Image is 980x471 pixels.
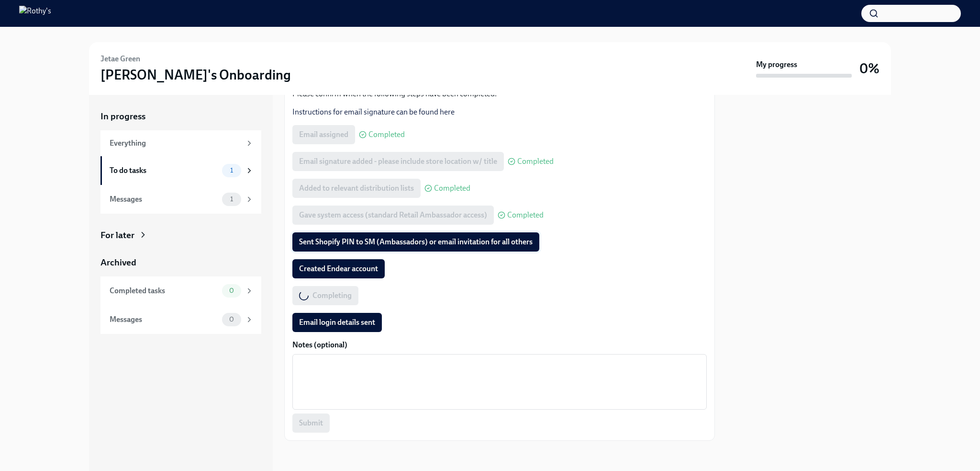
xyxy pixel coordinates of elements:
[299,264,378,274] span: Created Endear account
[299,318,375,327] span: Email login details sent
[292,313,382,332] button: Email login details sent
[110,138,241,149] div: Everything
[100,66,291,83] h3: [PERSON_NAME]'s Onboarding
[756,59,797,70] strong: My progress
[100,110,261,123] a: In progress
[110,194,218,205] div: Messages
[223,316,240,323] span: 0
[434,184,470,192] span: Completed
[110,286,218,296] div: Completed tasks
[292,340,707,350] label: Notes (optional)
[507,211,544,219] span: Completed
[110,314,218,325] div: Messages
[110,165,218,176] div: To do tasks
[100,54,140,64] h6: Jetae Green
[224,167,239,174] span: 1
[859,60,880,77] h3: 0%
[100,156,261,185] a: To do tasks1
[368,131,405,138] span: Completed
[19,6,51,21] img: Rothy's
[292,259,385,278] button: Created Endear account
[100,229,134,241] div: For later
[292,232,539,252] button: Sent Shopify PIN to SM (Ambassadors) or email invitation for all others
[100,229,261,241] a: For later
[299,237,533,247] span: Sent Shopify PIN to SM (Ambassadors) or email invitation for all others
[100,305,261,334] a: Messages0
[100,185,261,214] a: Messages1
[223,287,240,294] span: 0
[224,195,239,203] span: 1
[100,276,261,305] a: Completed tasks0
[100,256,261,269] a: Archived
[100,130,261,156] a: Everything
[517,158,554,165] span: Completed
[292,107,455,116] a: Instructions for email signature can be found here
